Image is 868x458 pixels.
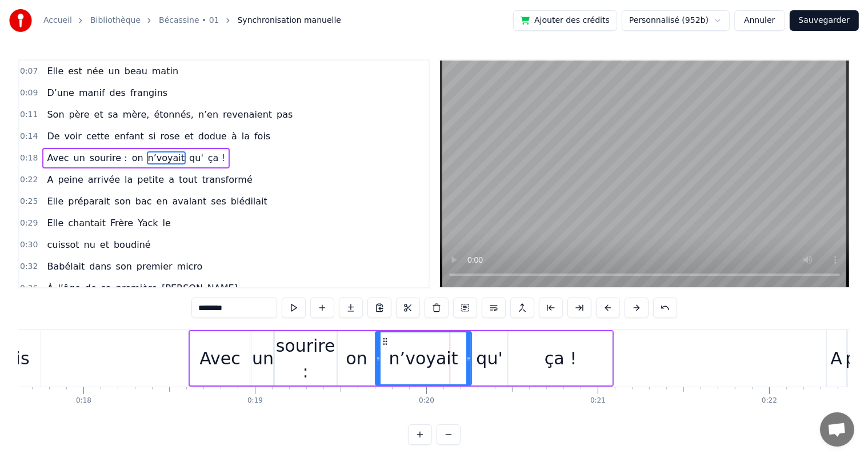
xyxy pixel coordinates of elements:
span: 0:07 [20,66,38,77]
span: enfant [113,130,145,143]
span: le [162,216,172,230]
span: et [183,130,195,143]
span: A [46,173,54,186]
span: 0:30 [20,239,38,251]
div: 0:20 [419,396,434,405]
div: Avec [199,345,240,371]
span: la [241,130,251,143]
span: D’une [46,86,75,99]
span: 0:32 [20,261,38,272]
span: petite [136,173,165,186]
span: sourire : [89,151,129,164]
span: on [131,151,145,164]
button: Annuler [734,10,785,31]
span: peine [57,173,84,186]
span: en [155,195,169,208]
span: des [109,86,127,99]
div: qu' [476,345,502,371]
button: Ajouter des crédits [513,10,617,31]
span: ses [210,195,227,208]
div: on [346,345,367,371]
span: n’en [197,108,219,121]
span: préparait [67,195,111,208]
span: beau [123,65,149,78]
span: Elle [46,216,65,230]
span: 0:25 [20,196,38,207]
div: sourire : [274,333,337,384]
a: Accueil [43,15,72,26]
div: 0:21 [590,396,606,405]
span: étonnés, [153,108,194,121]
div: 0:19 [247,396,263,405]
span: Babélait [46,260,86,273]
button: Sauvegarder [790,10,859,31]
span: 0:36 [20,283,38,294]
div: 0:22 [762,396,777,405]
span: revenaient [222,108,273,121]
div: n’voyait [389,345,458,371]
a: Bibliothèque [90,15,141,26]
span: l’âge [57,282,81,295]
span: dodue [197,130,228,143]
span: [PERSON_NAME] [161,282,239,295]
span: manif [78,86,106,99]
div: un [252,345,274,371]
span: 0:09 [20,87,38,99]
span: 0:11 [20,109,38,120]
span: chantait [67,216,107,230]
span: sa [107,108,119,121]
span: la [123,173,134,186]
span: voir [63,130,83,143]
span: n’voyait [147,151,186,164]
span: nu [83,238,97,251]
span: Avec [46,151,70,164]
span: dans [88,260,112,273]
span: 0:14 [20,131,38,142]
div: ça ! [545,345,577,371]
span: cuissot [46,238,80,251]
span: De [46,130,61,143]
span: qu' [188,151,205,164]
nav: breadcrumb [43,15,341,26]
span: transformé [201,173,254,186]
span: cette [85,130,111,143]
span: Synchronisation manuelle [238,15,342,26]
span: Yack [137,216,159,230]
div: 0:18 [76,396,91,405]
span: un [73,151,86,164]
span: boudiné [113,238,152,251]
span: un [107,65,121,78]
span: est [67,65,83,78]
span: si [147,130,157,143]
span: blédilait [230,195,269,208]
span: à [230,130,238,143]
span: pas [275,108,294,121]
span: mère, [122,108,151,121]
span: micro [176,260,204,273]
span: de [84,282,98,295]
a: Bécassine • 01 [159,15,219,26]
span: et [93,108,105,121]
span: Elle [46,195,65,208]
span: son [114,195,132,208]
span: ça ! [207,151,226,164]
img: youka [9,9,32,32]
span: née [86,65,105,78]
span: rose [159,130,181,143]
span: 0:29 [20,218,38,229]
span: sa [100,282,113,295]
span: avalant [171,195,208,208]
span: son [115,260,133,273]
span: frangins [129,86,169,99]
span: a [167,173,175,186]
span: premier [135,260,174,273]
span: et [99,238,110,251]
span: père [68,108,91,121]
span: première [115,282,158,295]
span: Elle [46,65,65,78]
div: A [830,345,842,371]
div: Ouvrir le chat [820,412,854,447]
span: Frère [109,216,134,230]
span: fois [253,130,271,143]
span: tout [178,173,198,186]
